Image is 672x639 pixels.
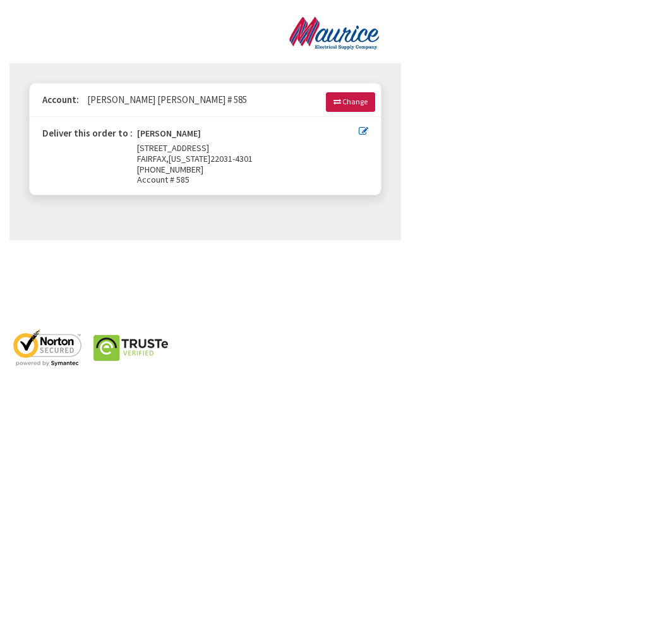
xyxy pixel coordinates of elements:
img: Maurice Electrical Supply Company [274,16,398,51]
span: Account # 585 [137,174,359,185]
strong: Deliver this order to : [42,127,133,139]
img: truste-seal.png [93,329,169,367]
strong: [PERSON_NAME] [137,128,201,143]
span: [STREET_ADDRESS] [137,142,209,154]
strong: Account: [42,94,79,106]
img: norton-seal.png [9,329,85,367]
span: Change [342,97,368,106]
a: Change [326,92,375,111]
span: [US_STATE] [169,153,210,164]
span: FAIRFAX, [137,153,169,164]
span: [PHONE_NUMBER] [137,164,203,175]
span: 22031-4301 [210,153,253,164]
span: [PERSON_NAME] [PERSON_NAME] # 585 [81,94,247,106]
